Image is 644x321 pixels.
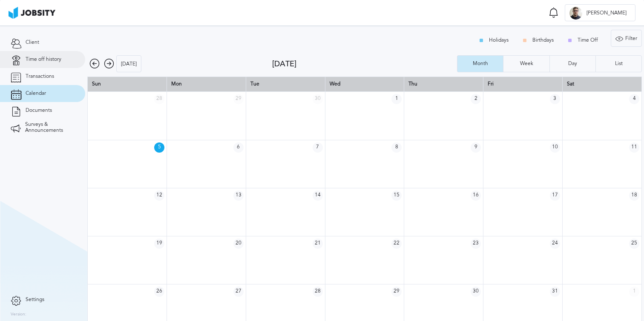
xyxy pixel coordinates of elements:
[233,190,244,201] span: 13
[550,190,560,201] span: 17
[550,142,560,153] span: 10
[629,287,639,297] span: 1
[550,239,560,249] span: 24
[629,239,639,249] span: 25
[611,30,641,47] div: Filter
[154,190,164,201] span: 12
[471,239,481,249] span: 23
[233,142,244,153] span: 6
[391,190,402,201] span: 15
[469,61,492,67] div: Month
[117,56,141,73] div: [DATE]
[391,142,402,153] span: 8
[25,122,75,134] span: Surveys & Announcements
[471,94,481,104] span: 2
[26,40,39,45] span: Client
[154,287,164,297] span: 26
[391,287,402,297] span: 29
[550,287,560,297] span: 31
[154,142,164,153] span: 5
[26,91,46,97] span: Calendar
[250,81,259,87] span: Tue
[595,55,642,72] button: List
[233,287,244,297] span: 27
[567,81,574,87] span: Sat
[549,55,595,72] button: Day
[611,30,642,47] button: Filter
[26,108,52,114] span: Documents
[629,190,639,201] span: 18
[516,61,538,67] div: Week
[171,81,182,87] span: Mon
[391,239,402,249] span: 22
[564,61,581,67] div: Day
[408,81,417,87] span: Thu
[11,312,26,317] label: Version:
[154,94,164,104] span: 28
[272,60,457,68] div: [DATE]
[629,94,639,104] span: 4
[313,287,323,297] span: 28
[313,239,323,249] span: 21
[488,81,494,87] span: Fri
[313,142,323,153] span: 7
[26,297,44,303] span: Settings
[391,94,402,104] span: 1
[154,239,164,249] span: 19
[313,94,323,104] span: 30
[9,7,55,19] img: ab4bad089aa723f57921c736e9817d99.png
[503,55,549,72] button: Week
[26,74,54,80] span: Transactions
[582,10,631,16] span: [PERSON_NAME]
[471,287,481,297] span: 30
[550,94,560,104] span: 3
[26,57,61,62] span: Time off history
[471,190,481,201] span: 16
[92,81,101,87] span: Sun
[233,94,244,104] span: 29
[611,61,627,67] div: List
[471,142,481,153] span: 9
[629,142,639,153] span: 11
[313,190,323,201] span: 14
[565,4,635,21] button: R[PERSON_NAME]
[457,55,503,72] button: Month
[116,55,141,72] button: [DATE]
[233,239,244,249] span: 20
[569,7,582,20] div: R
[330,81,340,87] span: Wed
